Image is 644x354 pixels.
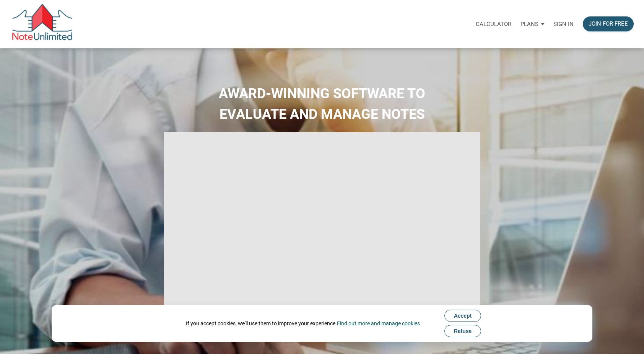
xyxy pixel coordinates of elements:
[471,12,516,36] a: Calculator
[589,19,628,28] div: Join for free
[6,83,638,125] h2: AWARD-WINNING SOFTWARE TO EVALUATE AND MANAGE NOTES
[444,325,481,337] button: Refuse
[578,12,638,36] a: Join for free
[337,320,420,326] a: Find out more and manage cookies
[553,21,574,28] p: Sign in
[454,328,472,334] span: Refuse
[549,12,578,36] a: Sign in
[583,16,634,31] button: Join for free
[516,13,549,36] button: Plans
[444,310,481,322] button: Accept
[516,12,549,36] a: Plans
[520,21,538,28] p: Plans
[164,132,480,310] iframe: NoteUnlimited
[186,320,420,327] div: If you accept cookies, we'll use them to improve your experience.
[454,313,472,319] span: Accept
[476,21,511,28] p: Calculator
